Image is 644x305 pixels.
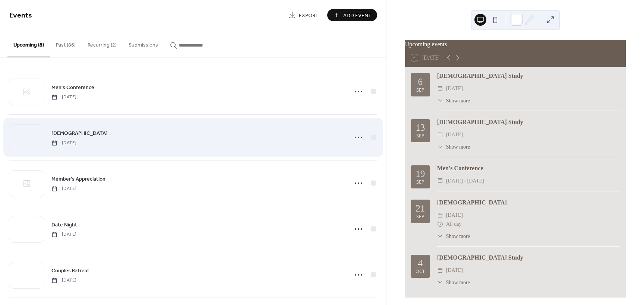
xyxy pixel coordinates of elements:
[405,40,626,49] div: Upcoming events
[446,211,463,220] span: [DATE]
[446,84,463,93] span: [DATE]
[437,130,443,139] div: ​
[416,215,424,219] div: Sep
[416,134,424,139] div: Sep
[51,129,108,137] a: [DEMOGRAPHIC_DATA]
[82,30,123,57] button: Recurring (2)
[123,30,164,57] button: Submissions
[446,143,470,151] span: Show more
[51,94,76,101] span: [DATE]
[51,220,77,229] a: Date Night
[416,269,425,274] div: Oct
[446,232,470,240] span: Show more
[299,12,319,19] span: Export
[416,180,424,185] div: Sep
[437,232,443,240] div: ​
[437,232,470,240] button: ​Show more
[446,220,462,229] span: All day
[327,9,377,21] button: Add Event
[437,177,443,185] div: ​
[437,253,620,262] div: [DEMOGRAPHIC_DATA] Study
[437,72,620,80] div: [DEMOGRAPHIC_DATA] Study
[283,9,324,21] a: Export
[446,177,484,185] span: [DATE] - [DATE]
[446,266,463,275] span: [DATE]
[51,84,94,92] span: Men's Conference
[437,266,443,275] div: ​
[416,123,425,132] div: 13
[446,97,470,105] span: Show more
[437,118,620,127] div: [DEMOGRAPHIC_DATA] Study
[51,175,105,183] span: Member's Appreciation
[437,220,443,229] div: ​
[51,231,76,238] span: [DATE]
[51,266,89,275] a: Couples Retreat
[7,30,50,57] button: Upcoming (8)
[51,175,105,183] a: Member's Appreciation
[437,143,443,151] div: ​
[437,279,443,286] div: ​
[437,279,470,286] button: ​Show more
[50,30,82,57] button: Past (86)
[343,12,372,19] span: Add Event
[51,140,76,146] span: [DATE]
[416,204,425,213] div: 21
[437,97,443,105] div: ​
[51,83,94,92] a: Men's Conference
[437,164,620,173] div: Men's Conference
[416,169,425,178] div: 19
[51,185,76,192] span: [DATE]
[437,97,470,105] button: ​Show more
[437,198,620,207] div: [DEMOGRAPHIC_DATA]
[437,211,443,220] div: ​
[51,130,108,137] span: [DEMOGRAPHIC_DATA]
[418,258,423,268] div: 4
[51,267,89,275] span: Couples Retreat
[9,8,32,23] span: Events
[416,88,424,93] div: Sep
[418,77,423,86] div: 6
[437,84,443,93] div: ​
[51,221,77,229] span: Date Night
[51,277,76,284] span: [DATE]
[446,130,463,139] span: [DATE]
[437,143,470,151] button: ​Show more
[446,279,470,286] span: Show more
